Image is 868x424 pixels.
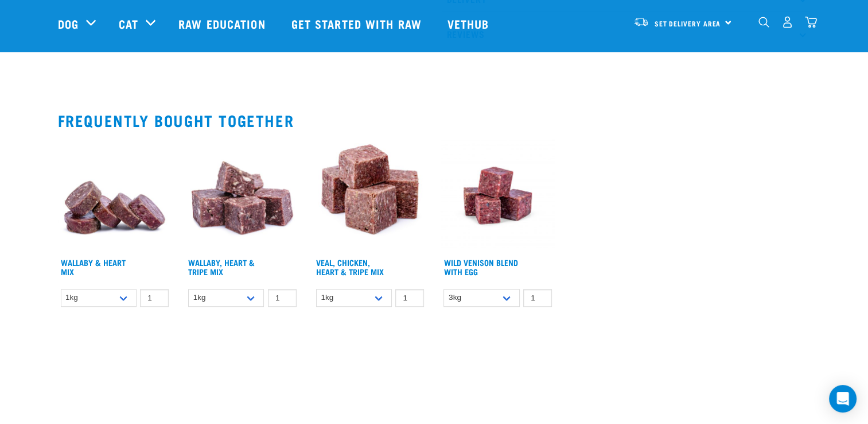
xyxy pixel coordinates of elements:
a: Vethub [436,1,504,47]
img: home-icon-1@2x.png [758,17,769,28]
a: Wallaby, Heart & Tripe Mix [188,260,255,273]
a: Wild Venison Blend with Egg [443,260,517,273]
a: Wallaby & Heart Mix [61,260,126,273]
img: home-icon@2x.png [805,16,817,28]
h2: Frequently bought together [58,111,811,129]
img: user.png [781,16,793,28]
a: Dog [58,15,79,32]
a: Veal, Chicken, Heart & Tripe Mix [316,260,384,273]
img: 1174 Wallaby Heart Tripe Mix 01 [185,138,299,253]
div: Open Intercom Messenger [829,385,857,413]
input: 1 [395,289,424,307]
img: Venison Egg 1616 [441,138,555,253]
a: Cat [119,15,138,32]
input: 1 [268,289,297,307]
input: 1 [140,289,169,307]
img: Veal Chicken Heart Tripe Mix 01 [313,138,427,253]
span: Set Delivery Area [655,21,721,25]
a: Raw Education [167,1,279,47]
img: van-moving.png [633,17,649,27]
a: Get started with Raw [280,1,436,47]
input: 1 [523,289,552,307]
img: 1093 Wallaby Heart Medallions 01 [58,138,172,253]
